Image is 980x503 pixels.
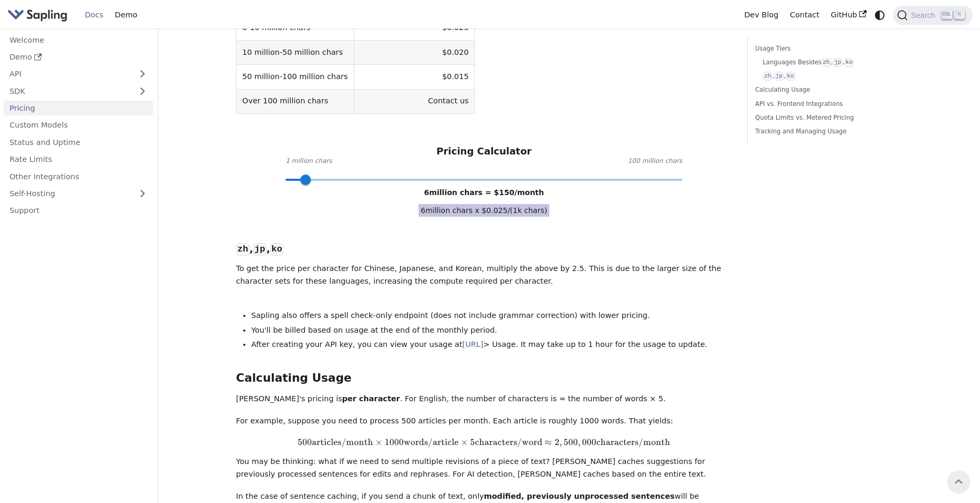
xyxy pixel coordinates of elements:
button: Scroll back to top [947,470,970,493]
span: 6 million chars = $ 150 /month [424,188,544,197]
span: characters/month [596,437,670,448]
h3: Pricing Calculator [436,146,531,158]
span: , [578,437,581,448]
span: 500 [564,437,578,448]
span: articles/month [312,437,373,448]
a: Support [4,203,153,218]
td: $0.015 [354,65,474,89]
span: , [559,437,562,448]
code: zh [763,72,772,81]
td: Contact us [354,89,474,113]
a: Pricing [4,101,153,116]
a: Other Integrations [4,169,153,184]
a: SDK [4,83,132,99]
a: Custom Models [4,118,153,133]
p: To get the price per character for Chinese, Japanese, and Korean, multiply the above by 2.5. This... [236,263,732,288]
p: You may be thinking: what if we need to send multiple revisions of a piece of text? [PERSON_NAME]... [236,456,732,481]
button: Search (Ctrl+K) [893,6,972,25]
a: Usage Tiers [755,44,898,54]
li: You'll be billed based on usage at the end of the monthly period. [251,324,732,337]
p: For example, suppose you need to process 500 articles per month. Each article is roughly 1000 wor... [236,415,732,428]
span: 1000 [385,437,404,448]
a: Tracking and Managing Usage [755,127,898,137]
li: Sapling also offers a spell check-only endpoint (does not include grammar correction) with lower ... [251,309,732,322]
td: 50 million-100 million chars [236,65,354,89]
code: ko [270,243,283,256]
code: jp [833,58,842,67]
span: 2 [555,437,559,448]
td: $0.020 [354,40,474,64]
code: jp [774,72,784,81]
a: [URL] [462,340,483,349]
span: × [461,437,468,448]
a: Demo [109,7,143,23]
a: Demo [4,50,153,65]
button: Expand sidebar category 'SDK' [132,83,153,99]
span: 1 million chars [286,156,332,167]
a: Docs [79,7,109,23]
a: Rate Limits [4,152,153,167]
td: Over 100 million chars [236,89,354,113]
code: zh [236,243,249,256]
a: Welcome [4,32,153,47]
code: jp [253,243,267,256]
a: Languages Besideszh,jp,ko [763,57,895,67]
a: GitHub [825,7,872,23]
a: zh,jp,ko [763,71,895,81]
a: API vs. Frontend Integrations [755,99,898,109]
h2: Calculating Usage [236,371,732,385]
button: Expand sidebar category 'API' [132,66,153,82]
p: [PERSON_NAME]'s pricing is . For English, the number of characters is ≈ the number of words × 5. [236,393,732,405]
a: Status and Uptime [4,134,153,150]
td: 10 million-50 million chars [236,40,354,64]
a: API [4,66,132,82]
a: Calculating Usage [755,85,898,95]
span: 000 [582,437,596,448]
strong: modified, previously unprocessed sentences [484,492,674,500]
button: Switch between dark and light mode (currently system mode) [872,7,888,23]
kbd: K [954,10,965,20]
code: ko [786,72,795,81]
code: zh [822,58,831,67]
span: ≈ [545,437,552,448]
strong: per character [342,394,400,403]
span: 5 [470,437,475,448]
li: After creating your API key, you can view your usage at > Usage. It may take up to 1 hour for the... [251,338,732,351]
code: ko [844,58,854,67]
a: Quota Limits vs. Metered Pricing [755,113,898,123]
a: Sapling.ai [7,7,71,23]
a: Self-Hosting [4,186,153,201]
span: Search [908,11,941,20]
span: × [375,437,383,448]
span: characters/word [475,437,543,448]
span: 500 [298,437,312,448]
h3: , , [236,243,732,255]
img: Sapling.ai [7,7,68,23]
a: Contact [784,7,825,23]
span: words/article [404,437,459,448]
span: 6 million chars x $ 0.025 /(1k chars) [418,204,549,217]
span: 100 million chars [628,156,682,167]
a: Dev Blog [738,7,784,23]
